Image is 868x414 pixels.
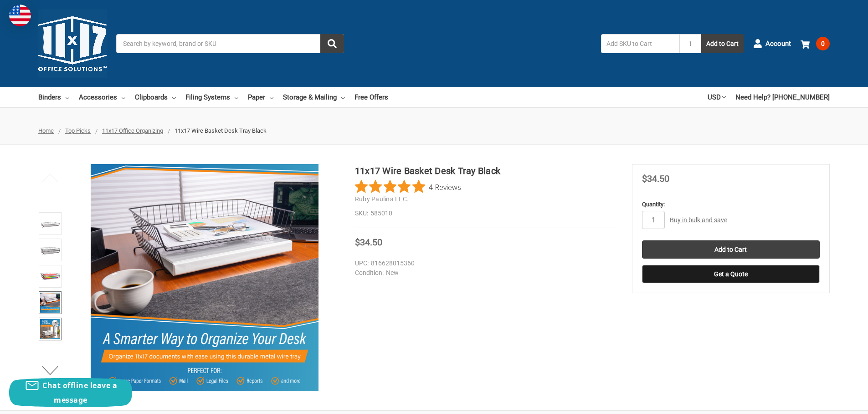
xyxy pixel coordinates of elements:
[65,127,91,134] a: Top Picks
[40,266,60,286] img: 11”x17” Wire Baskets (585010) Black Coated
[816,37,830,50] span: 0
[355,164,617,178] h1: 11x17 Wire Basket Desk Tray Black
[91,164,318,391] img: 11x17 Wire Basket Desk Tray Black
[642,265,820,283] button: Get a Quote
[40,293,60,313] img: 11x17 Wire Basket Desk Tray Black
[735,87,830,107] a: Need Help? [PHONE_NUMBER]
[38,127,54,134] a: Home
[40,240,60,260] img: 11x17 Wire Basket Desk Tray Black
[185,87,238,107] a: Filing Systems
[670,216,727,224] a: Buy in bulk and save
[355,180,461,194] button: Rated 5 out of 5 stars from 4 reviews. Jump to reviews.
[801,32,830,55] a: 0
[36,169,64,187] button: Previous
[355,268,613,278] dd: New
[793,389,868,414] iframe: Google Customer Reviews
[40,319,60,339] img: 11x17 Wire Basket Desk Tray Black
[355,209,617,218] dd: 585010
[355,259,613,268] dd: 816628015360
[38,10,107,78] img: 11x17.com
[355,209,368,218] dt: SKU:
[355,259,369,268] dt: UPC:
[708,87,726,107] a: USD
[354,87,388,107] a: Free Offers
[765,39,791,49] span: Account
[283,87,345,107] a: Storage & Mailing
[642,240,820,259] input: Add to Cart
[642,173,669,184] span: $34.50
[36,361,64,379] button: Next
[9,5,31,26] img: duty and tax information for United States
[116,34,344,53] input: Search by keyword, brand or SKU
[40,214,60,234] img: 11x17 Wire Basket Desk Tray Black
[355,237,382,248] span: $34.50
[102,127,163,134] a: 11x17 Office Organizing
[135,87,176,107] a: Clipboards
[355,195,409,203] a: Ruby Paulina LLC.
[38,87,69,107] a: Binders
[42,380,117,405] span: Chat offline leave a message
[429,180,461,194] span: 4 Reviews
[355,268,384,278] dt: Condition:
[642,200,820,209] label: Quantity:
[701,34,744,53] button: Add to Cart
[175,127,267,134] span: 11x17 Wire Basket Desk Tray Black
[9,378,132,407] button: Chat offline leave a message
[753,32,791,55] a: Account
[248,87,273,107] a: Paper
[601,34,679,53] input: Add SKU to Cart
[79,87,125,107] a: Accessories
